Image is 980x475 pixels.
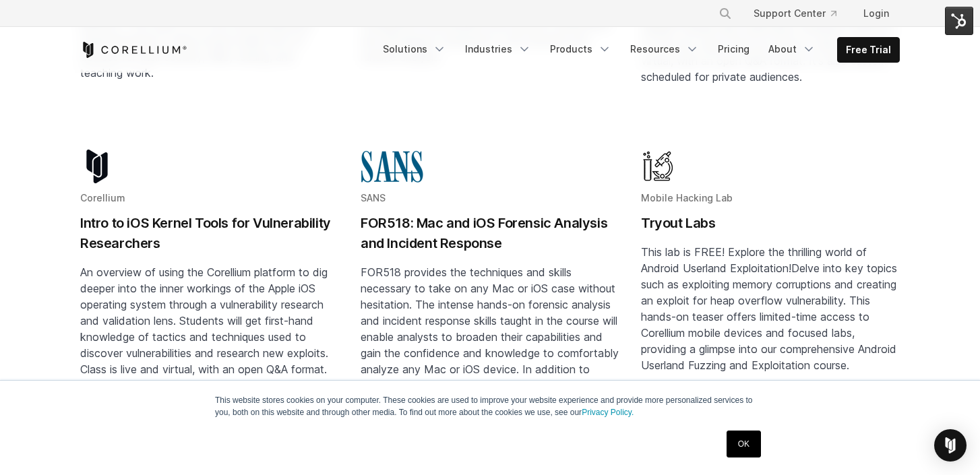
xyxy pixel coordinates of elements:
[215,394,765,418] p: This website stores cookies on your computer. These cookies are used to improve your website expe...
[641,192,733,203] span: Mobile Hacking Lab
[702,1,900,26] div: Navigation Menu
[641,213,900,233] h2: Tryout Labs
[853,1,900,26] a: Login
[80,265,328,392] span: An overview of using the Corellium platform to dig deeper into the inner workings of the Apple iO...
[375,37,454,61] a: Solutions
[375,37,900,63] div: Navigation Menu
[641,150,675,183] img: Mobile Hacking Lab - Graphic Only
[361,150,424,183] img: sans-logo-cropped
[80,150,114,183] img: corellium-logo-icon-dark
[622,37,707,61] a: Resources
[582,408,634,417] a: Privacy Policy.
[743,1,847,26] a: Support Center
[80,213,339,253] h2: Intro to iOS Kernel Tools for Vulnerability Researchers
[641,245,867,275] span: This lab is FREE! Explore the thrilling world of Android Userland Exploitation!
[361,192,386,203] span: SANS
[760,37,824,61] a: About
[641,261,897,372] span: Delve into key topics such as exploiting memory corruptions and creating an exploit for heap over...
[80,192,125,203] span: Corellium
[727,431,761,457] a: OK
[934,429,967,462] div: Open Intercom Messenger
[361,265,619,457] span: FOR518 provides the techniques and skills necessary to take on any Mac or iOS case without hesita...
[361,213,619,253] h2: FOR518: Mac and iOS Forensic Analysis and Incident Response
[710,37,758,61] a: Pricing
[542,37,619,61] a: Products
[838,38,899,62] a: Free Trial
[713,1,737,26] button: Search
[80,42,187,58] a: Corellium Home
[945,7,973,35] img: HubSpot Tools Menu Toggle
[457,37,539,61] a: Industries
